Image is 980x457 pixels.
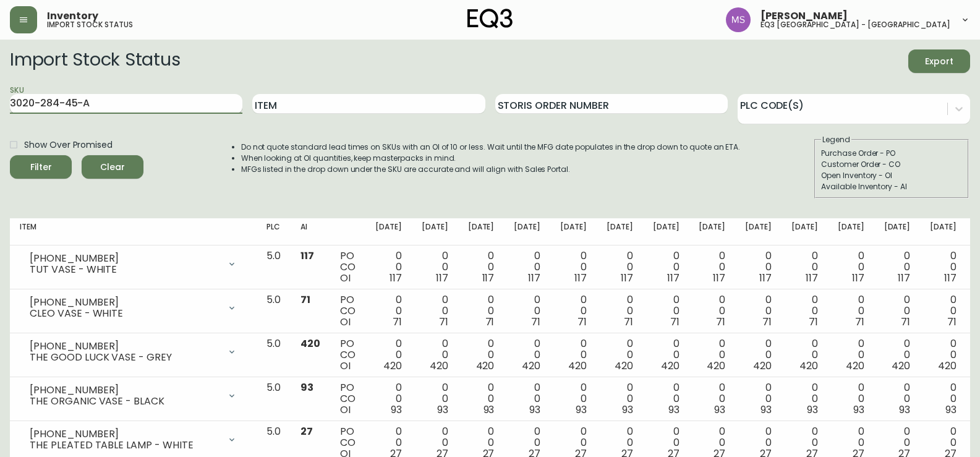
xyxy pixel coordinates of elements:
[597,218,643,246] th: [DATE]
[560,382,587,416] div: 0 0
[938,359,957,373] span: 420
[412,218,458,246] th: [DATE]
[838,382,864,416] div: 0 0
[528,271,540,285] span: 117
[257,246,291,289] td: 5.0
[899,403,910,417] span: 93
[753,359,772,373] span: 420
[846,359,864,373] span: 420
[622,403,633,417] span: 93
[30,341,219,352] div: [PHONE_NUMBER]
[745,250,772,284] div: 0 0
[30,429,219,440] div: [PHONE_NUMBER]
[920,218,966,246] th: [DATE]
[821,159,962,170] div: Customer Order - CO
[514,382,540,416] div: 0 0
[340,338,356,372] div: PO CO
[855,315,864,329] span: 71
[340,359,351,373] span: OI
[699,250,725,284] div: 0 0
[821,181,962,192] div: Available Inventory - AI
[576,403,587,417] span: 93
[791,382,818,416] div: 0 0
[430,359,448,373] span: 420
[20,426,247,453] div: [PHONE_NUMBER]THE PLEATED TABLE LAMP - WHITE
[30,440,219,451] div: THE PLEATED TABLE LAMP - WHITE
[707,359,725,373] span: 420
[930,338,957,372] div: 0 0
[653,338,680,372] div: 0 0
[550,218,597,246] th: [DATE]
[574,271,587,285] span: 117
[838,294,864,328] div: 0 0
[799,359,818,373] span: 420
[30,352,219,363] div: THE GOOD LUCK VASE - GREY
[607,382,633,416] div: 0 0
[257,333,291,377] td: 5.0
[791,338,818,372] div: 0 0
[514,294,540,328] div: 0 0
[439,315,448,329] span: 71
[92,160,134,175] span: Clear
[300,380,313,395] span: 93
[422,250,448,284] div: 0 0
[759,271,772,285] span: 117
[807,403,818,417] span: 93
[806,271,818,285] span: 117
[300,424,313,438] span: 27
[30,297,219,308] div: [PHONE_NUMBER]
[291,218,330,246] th: AI
[10,155,72,179] button: Filter
[458,218,505,246] th: [DATE]
[257,218,291,246] th: PLC
[340,294,356,328] div: PO CO
[661,359,680,373] span: 420
[884,250,911,284] div: 0 0
[365,218,412,246] th: [DATE]
[468,294,495,328] div: 0 0
[577,315,587,329] span: 71
[745,338,772,372] div: 0 0
[667,271,680,285] span: 117
[821,148,962,159] div: Purchase Order - PO
[529,403,540,417] span: 93
[422,294,448,328] div: 0 0
[884,338,911,372] div: 0 0
[436,271,448,285] span: 117
[699,338,725,372] div: 0 0
[514,338,540,372] div: 0 0
[531,315,540,329] span: 71
[670,315,680,329] span: 71
[300,336,320,351] span: 420
[20,338,247,365] div: [PHONE_NUMBER]THE GOOD LUCK VASE - GREY
[884,294,911,328] div: 0 0
[930,250,957,284] div: 0 0
[945,403,957,417] span: 93
[653,382,680,416] div: 0 0
[761,21,950,28] h5: eq3 [GEOGRAPHIC_DATA] - [GEOGRAPHIC_DATA]
[47,21,133,28] h5: import stock status
[607,338,633,372] div: 0 0
[30,253,219,264] div: [PHONE_NUMBER]
[762,315,772,329] span: 71
[467,9,513,28] img: logo
[782,218,828,246] th: [DATE]
[514,250,540,284] div: 0 0
[340,382,356,416] div: PO CO
[383,359,402,373] span: 420
[422,382,448,416] div: 0 0
[821,170,962,181] div: Open Inventory - OI
[838,250,864,284] div: 0 0
[485,315,495,329] span: 71
[482,271,495,285] span: 117
[257,377,291,421] td: 5.0
[714,403,725,417] span: 93
[791,294,818,328] div: 0 0
[30,160,52,175] div: Filter
[560,294,587,328] div: 0 0
[560,250,587,284] div: 0 0
[24,139,113,152] span: Show Over Promised
[468,382,495,416] div: 0 0
[726,7,751,32] img: 1b6e43211f6f3cc0b0729c9049b8e7af
[735,218,782,246] th: [DATE]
